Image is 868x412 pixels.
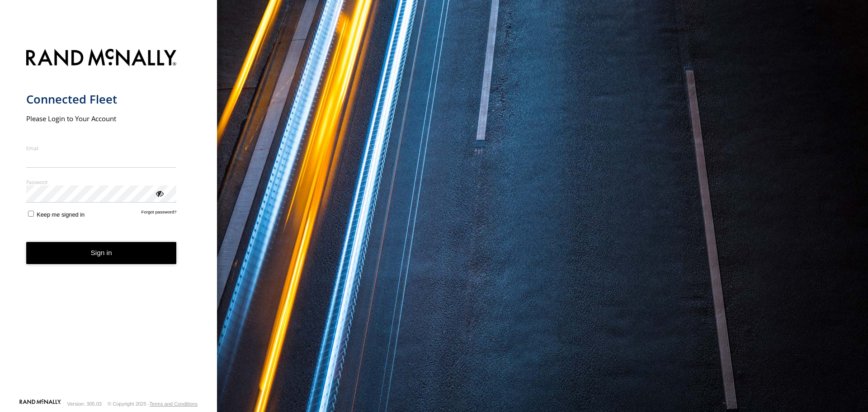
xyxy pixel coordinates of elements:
img: Rand McNally [26,47,177,70]
div: Version: 305.03 [67,401,102,407]
div: © Copyright 2025 - [108,401,198,407]
div: ViewPassword [155,189,164,198]
a: Terms and Conditions [150,401,198,407]
input: Keep me signed in [28,211,34,217]
label: Password [26,179,177,185]
h1: Connected Fleet [26,92,177,107]
a: Forgot password? [142,209,177,218]
h2: Please Login to Your Account [26,114,177,123]
button: Sign in [26,242,177,264]
form: main [26,43,191,398]
label: Email [26,145,177,152]
a: Visit our Website [19,399,61,408]
span: Keep me signed in [37,211,85,218]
